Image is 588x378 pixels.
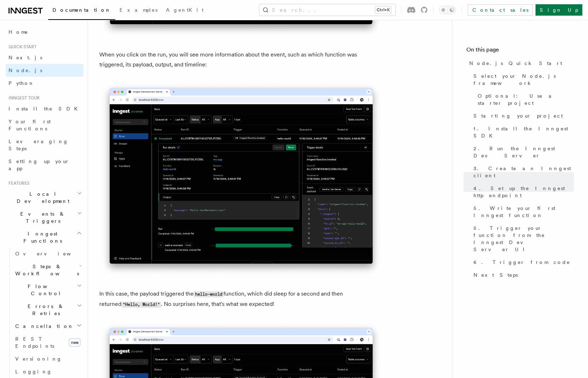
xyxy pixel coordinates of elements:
[15,336,54,349] span: REST Endpoints
[9,55,42,60] span: Next.js
[121,302,161,308] code: "Hello, World!"
[194,291,223,297] code: hello-world
[471,202,574,222] a: 5. Write your first Inngest function
[9,80,34,86] span: Python
[473,72,574,87] span: Select your Node.js framework
[471,222,574,256] a: 5. Trigger your function from the Inngest Dev Server UI
[99,81,383,277] img: Inngest Dev Server web interface's runs tab with a single completed run expanded
[15,369,52,374] span: Logging
[6,190,77,205] span: Local Development
[9,119,51,131] span: Your first Functions
[375,6,391,13] kbd: Ctrl+K
[6,64,83,77] a: Node.js
[478,92,574,107] span: Optional: Use a starter project
[12,303,77,317] span: Errors & Retries
[6,135,83,155] a: Leveraging Steps
[6,115,83,135] a: Your first Functions
[6,44,37,50] span: Quick start
[6,247,83,378] div: Inngest Functions
[473,112,563,119] span: Starting your project
[6,102,83,115] a: Install the SDK
[471,182,574,202] a: 4. Set up the Inngest http endpoint
[12,263,79,277] span: Steps & Workflows
[439,6,456,14] button: Toggle dark mode
[52,7,111,13] span: Documentation
[12,323,74,330] span: Cancellation
[12,333,83,352] a: REST Endpointsnew
[12,300,83,320] button: Errors & Retries
[473,165,574,179] span: 3. Create an Inngest client
[471,70,574,90] a: Select your Node.js framework
[15,251,88,256] span: Overview
[9,139,68,151] span: Leveraging Steps
[6,155,83,175] a: Setting up your app
[6,207,83,227] button: Events & Triggers
[69,338,81,347] span: new
[473,185,574,199] span: 4. Set up the Inngest http endpoint
[475,90,574,109] a: Optional: Use a starter project
[6,95,40,101] span: Inngest tour
[469,60,562,67] span: Node.js Quick Start
[6,77,83,90] a: Python
[6,210,77,225] span: Events & Triggers
[6,26,83,38] a: Home
[120,7,157,13] span: Examples
[473,259,570,266] span: 6. Trigger from code
[471,162,574,182] a: 3. Create an Inngest client
[471,256,574,269] a: 6. Trigger from code
[536,4,582,16] a: Sign Up
[468,4,533,16] a: Contact sales
[6,51,83,64] a: Next.js
[12,283,77,297] span: Flow Control
[473,205,574,219] span: 5. Write your first Inngest function
[99,50,383,70] p: When you click on the run, you will see more information about the event, such as which function ...
[12,352,83,365] a: Versioning
[166,7,204,13] span: AgentKit
[12,280,83,300] button: Flow Control
[99,289,383,309] p: In this case, the payload triggered the function, which did sleep for a second and then returned ...
[6,227,83,247] button: Inngest Functions
[471,109,574,122] a: Starting your project
[6,188,83,207] button: Local Development
[471,122,574,142] a: 1. Install the Inngest SDK
[9,28,28,36] span: Home
[473,225,574,253] span: 5. Trigger your function from the Inngest Dev Server UI
[259,4,395,16] button: Search...Ctrl+K
[115,2,162,19] a: Examples
[162,2,208,19] a: AgentKit
[9,106,82,112] span: Install the SDK
[471,142,574,162] a: 2. Run the Inngest Dev Server
[12,320,83,333] button: Cancellation
[12,247,83,260] a: Overview
[9,67,42,73] span: Node.js
[48,2,115,20] a: Documentation
[6,180,29,186] span: Features
[12,365,83,378] a: Logging
[473,271,518,279] span: Next Steps
[473,125,574,139] span: 1. Install the Inngest SDK
[466,45,574,57] h4: On this page
[473,145,574,159] span: 2. Run the Inngest Dev Server
[471,269,574,281] a: Next Steps
[15,356,62,362] span: Versioning
[12,260,83,280] button: Steps & Workflows
[9,158,70,171] span: Setting up your app
[6,230,77,244] span: Inngest Functions
[466,57,574,70] a: Node.js Quick Start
